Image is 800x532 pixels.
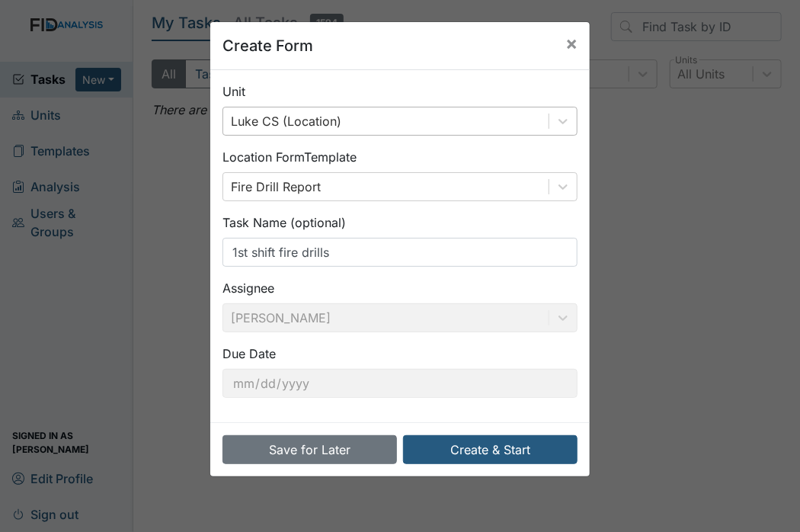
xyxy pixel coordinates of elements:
[222,435,397,464] button: Save for Later
[403,435,578,464] button: Create & Start
[222,148,357,166] label: Location Form Template
[222,34,313,57] h5: Create Form
[231,178,321,196] div: Fire Drill Report
[553,22,590,65] button: Close
[565,32,578,54] span: ×
[222,279,274,297] label: Assignee
[231,112,341,130] div: Luke CS (Location)
[222,213,346,232] label: Task Name (optional)
[222,82,245,101] label: Unit
[222,345,276,363] label: Due Date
